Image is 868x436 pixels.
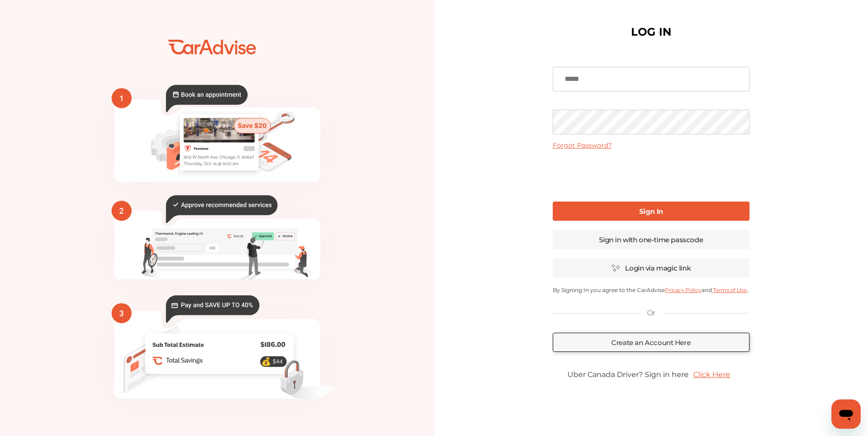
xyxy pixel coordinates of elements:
[553,258,749,277] a: Login via magic link
[582,157,721,192] iframe: reCAPTCHA
[689,366,735,383] a: Click Here
[567,370,689,379] span: Uber Canada Driver? Sign in here
[831,399,861,429] iframe: Button to launch messaging window
[553,287,749,293] p: By Signing In you agree to the CarAdvise and .
[553,202,749,221] a: Sign In
[611,264,620,272] img: magic_icon.32c66aac.svg
[261,357,271,367] text: 💰
[712,287,748,293] a: Terms of Use
[639,207,663,216] b: Sign In
[553,141,612,149] a: Forgot Password?
[665,287,701,293] a: Privacy Policy
[631,27,671,37] h1: LOG IN
[647,308,655,318] p: Or
[553,230,749,249] a: Sign in with one-time passcode
[553,333,749,352] a: Create an Account Here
